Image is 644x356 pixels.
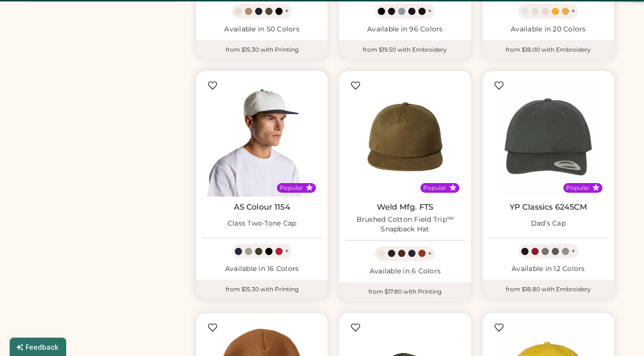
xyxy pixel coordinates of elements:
[483,280,614,299] div: from $18.80 with Embroidery
[488,264,608,274] div: Available in 12 Colors
[196,280,328,299] div: from $15.30 with Printing
[566,184,589,192] div: Popular
[423,184,446,192] div: Popular
[339,40,471,59] div: from $19.50 with Embroidery
[196,40,328,59] div: from $15.30 with Printing
[202,264,322,274] div: Available in 16 Colors
[285,6,289,16] div: +
[449,184,457,191] button: Popular Style
[234,202,290,212] a: AS Colour 1154
[428,248,432,259] div: +
[377,202,433,212] a: Weld Mfg. FTS
[510,202,587,212] a: YP Classics 6245CM
[488,77,608,197] img: YP Classics 6245CM Dad’s Cap
[285,246,289,256] div: +
[202,77,322,197] img: AS Colour 1154 Class Two-Tone Cap
[571,246,575,256] div: +
[592,184,600,191] button: Popular Style
[345,215,465,234] div: Brushed Cotton Field Trip™ Snapback Hat
[345,77,465,197] img: Weld Mfg. FTS Brushed Cotton Field Trip™ Snapback Hat
[345,25,465,34] div: Available in 96 Colors
[345,267,465,276] div: Available in 6 Colors
[531,219,566,228] div: Dad’s Cap
[571,6,575,16] div: +
[280,184,303,192] div: Popular
[306,184,313,191] button: Popular Style
[488,25,608,34] div: Available in 20 Colors
[228,219,297,228] div: Class Two-Tone Cap
[339,282,471,301] div: from $17.80 with Printing
[428,6,432,16] div: +
[483,40,614,59] div: from $18.00 with Embroidery
[202,25,322,34] div: Available in 50 Colors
